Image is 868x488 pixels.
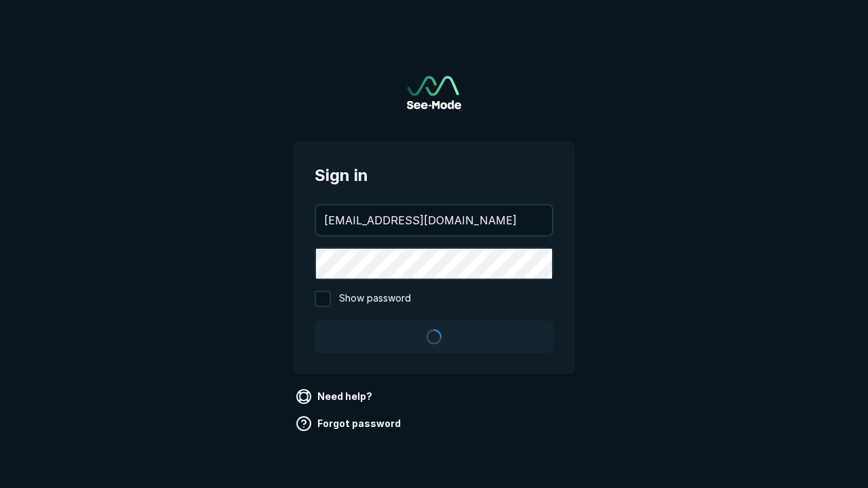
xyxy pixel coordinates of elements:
a: Forgot password [293,413,406,434]
a: Need help? [293,386,378,407]
a: Go to sign in [407,76,461,109]
img: See-Mode Logo [407,76,461,109]
input: your@email.com [316,205,552,235]
span: Sign in [315,163,553,188]
span: Show password [339,291,411,307]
